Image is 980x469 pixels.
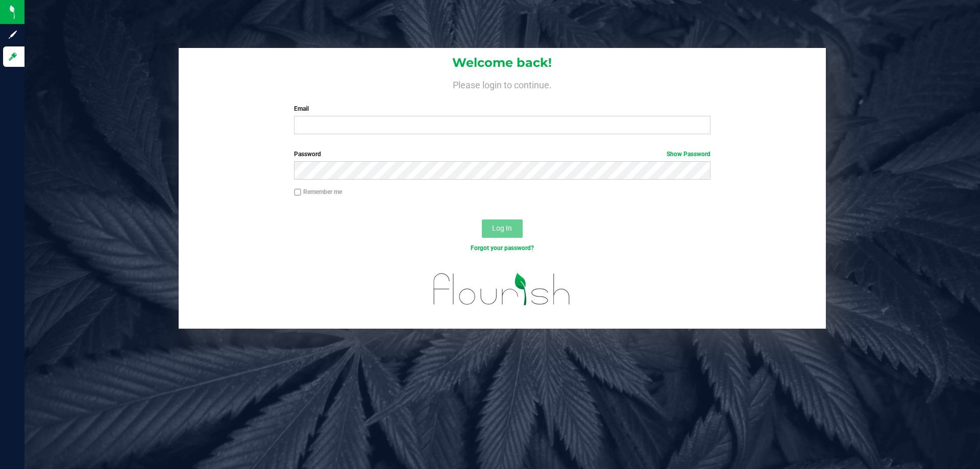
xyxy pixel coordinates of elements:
[294,104,710,113] label: Email
[294,187,342,196] label: Remember me
[482,219,523,238] button: Log In
[294,189,301,196] input: Remember me
[8,30,18,40] inline-svg: Sign up
[421,263,583,315] img: flourish_logo.svg
[492,224,512,232] span: Log In
[294,151,321,158] span: Password
[471,244,534,252] a: Forgot your password?
[179,78,826,90] h4: Please login to continue.
[8,52,18,62] inline-svg: Log in
[667,151,710,158] a: Show Password
[179,56,826,69] h1: Welcome back!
